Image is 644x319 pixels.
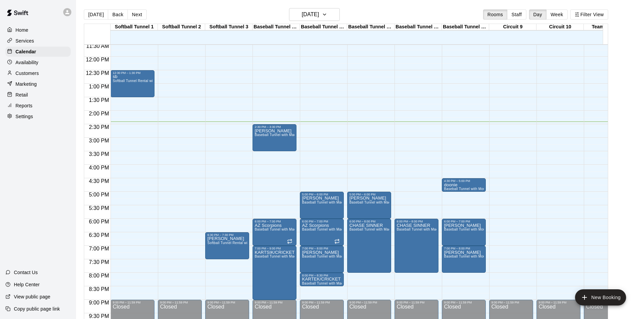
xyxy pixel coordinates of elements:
[253,24,300,30] div: Baseball Tunnel 4 (Machine)
[255,301,294,304] div: 9:00 PM – 11:59 PM
[444,179,484,183] div: 4:30 PM – 5:00 PM
[395,219,438,273] div: 6:00 PM – 8:00 PM: CHASE SINNER
[302,274,342,277] div: 8:00 PM – 8:30 PM
[5,90,71,100] div: Retail
[302,193,342,196] div: 5:00 PM – 6:00 PM
[255,133,303,137] span: Baseball Tunnel with Machine
[16,48,36,55] p: Calendar
[87,205,111,211] span: 5:30 PM
[349,220,389,223] div: 6:00 PM – 8:00 PM
[207,241,265,245] span: Softball Tunnel Rental with Machine
[347,219,391,273] div: 6:00 PM – 8:00 PM: CHASE SINNER
[575,289,626,305] button: add
[397,228,445,231] span: Baseball Tunnel with Machine
[442,24,489,30] div: Baseball Tunnel 8 (Mound)
[349,193,389,196] div: 5:00 PM – 6:00 PM
[87,84,111,89] span: 1:00 PM
[300,24,347,30] div: Baseball Tunnel 5 (Machine)
[255,220,294,223] div: 6:00 PM – 7:00 PM
[489,24,536,30] div: Circuit 9
[529,9,547,20] button: Day
[5,101,71,111] div: Reports
[444,220,484,223] div: 6:00 PM – 7:00 PM
[87,151,111,157] span: 3:30 PM
[584,24,631,30] div: Team Room 1
[302,10,319,19] h6: [DATE]
[539,301,578,304] div: 9:00 PM – 11:59 PM
[546,9,568,20] button: Week
[158,24,205,30] div: Softball Tunnel 2
[255,255,303,258] span: Baseball Tunnel with Machine
[444,255,489,258] span: Baseball Tunnel with Mound
[397,301,436,304] div: 9:00 PM – 11:59 PM
[442,219,486,246] div: 6:00 PM – 7:00 PM: hollis
[255,247,294,250] div: 7:00 PM – 9:00 PM
[5,25,71,35] a: Home
[87,273,111,278] span: 8:00 PM
[302,228,350,231] span: Baseball Tunnel with Machine
[113,71,152,75] div: 12:30 PM – 1:30 PM
[395,24,442,30] div: Baseball Tunnel 7 (Mound/Machine)
[87,219,111,224] span: 6:00 PM
[16,91,28,98] p: Retail
[87,111,111,116] span: 2:00 PM
[207,233,247,237] div: 6:30 PM – 7:30 PM
[5,68,71,78] a: Customers
[205,24,253,30] div: Softball Tunnel 3
[87,124,111,130] span: 2:30 PM
[87,165,111,170] span: 4:00 PM
[87,178,111,184] span: 4:30 PM
[302,282,350,285] span: Baseball Tunnel with Machine
[84,9,108,20] button: [DATE]
[442,246,486,273] div: 7:00 PM – 8:00 PM: daniels
[334,239,340,244] span: Recurring event
[108,9,128,20] button: Back
[347,192,391,219] div: 5:00 PM – 6:00 PM: putrus
[87,300,111,305] span: 9:00 PM
[5,36,71,46] a: Services
[300,246,344,273] div: 7:00 PM – 8:00 PM: daniels
[5,79,71,89] a: Marketing
[507,9,526,20] button: Staff
[444,247,484,250] div: 7:00 PM – 8:00 PM
[84,70,111,76] span: 12:30 PM
[113,301,152,304] div: 9:00 PM – 11:59 PM
[302,247,342,250] div: 7:00 PM – 8:00 PM
[16,59,39,66] p: Availability
[442,178,486,192] div: 4:30 PM – 5:00 PM: doonie
[300,219,344,246] div: 6:00 PM – 7:00 PM: AZ Scorpions
[87,138,111,143] span: 3:00 PM
[87,259,111,265] span: 7:30 PM
[16,81,37,87] p: Marketing
[5,47,71,57] a: Calendar
[14,281,40,288] p: Help Center
[536,24,584,30] div: Circuit 10
[253,219,296,246] div: 6:00 PM – 7:00 PM: AZ Scorpions
[205,232,249,259] div: 6:30 PM – 7:30 PM: polston
[87,97,111,103] span: 1:30 PM
[5,111,71,122] a: Settings
[349,301,389,304] div: 9:00 PM – 11:59 PM
[111,70,154,97] div: 12:30 PM – 1:30 PM: sb
[87,192,111,197] span: 5:00 PM
[5,57,71,68] a: Availability
[87,232,111,238] span: 6:30 PM
[14,305,60,312] p: Copy public page link
[302,255,350,258] span: Baseball Tunnel with Machine
[127,9,146,20] button: Next
[287,239,292,244] span: Recurring event
[253,124,296,151] div: 2:30 PM – 3:30 PM: MIKE SCHNEIDER
[253,246,296,300] div: 7:00 PM – 9:00 PM: KARTSIK/CRICKET
[289,8,340,21] button: [DATE]
[160,301,200,304] div: 9:00 PM – 11:59 PM
[111,24,158,30] div: Softball Tunnel 1
[87,286,111,292] span: 8:30 PM
[349,228,397,231] span: Baseball Tunnel with Machine
[483,9,507,20] button: Rooms
[87,246,111,251] span: 7:00 PM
